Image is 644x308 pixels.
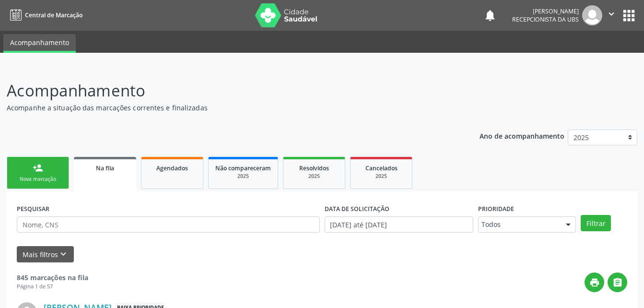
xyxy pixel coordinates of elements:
button:  [602,5,621,25]
label: PESQUISAR [17,201,49,216]
p: Acompanhe a situação das marcações correntes e finalizadas [7,103,448,113]
div: [PERSON_NAME] [512,7,579,15]
span: Cancelados [365,164,398,172]
button: Mais filtroskeyboard_arrow_down [17,246,74,263]
a: Central de Marcação [7,7,82,23]
span: Agendados [156,164,188,172]
div: 2025 [215,173,271,180]
span: Recepcionista da UBS [512,15,579,24]
button: notifications [483,9,497,22]
i:  [612,277,623,288]
span: Central de Marcação [25,11,82,19]
i:  [606,9,617,19]
input: Selecione um intervalo [325,216,474,233]
button:  [608,272,627,292]
div: Nova marcação [14,176,62,183]
p: Acompanhamento [7,79,448,103]
i: keyboard_arrow_down [58,249,69,260]
strong: 845 marcações na fila [17,273,88,282]
span: Todos [481,220,556,229]
button: apps [621,7,637,24]
img: img [582,5,602,25]
span: Na fila [96,164,114,172]
span: Resolvidos [299,164,329,172]
label: DATA DE SOLICITAÇÃO [325,201,389,216]
div: Página 1 de 57 [17,283,88,291]
p: Ano de acompanhamento [480,130,564,142]
input: Nome, CNS [17,216,320,233]
button: print [585,272,604,292]
label: Prioridade [478,201,514,216]
a: Acompanhamento [3,34,76,53]
i: print [589,277,600,288]
span: Não compareceram [215,164,271,172]
div: 2025 [357,173,405,180]
button: Filtrar [581,215,611,231]
div: person_add [33,163,43,173]
div: 2025 [290,173,338,180]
